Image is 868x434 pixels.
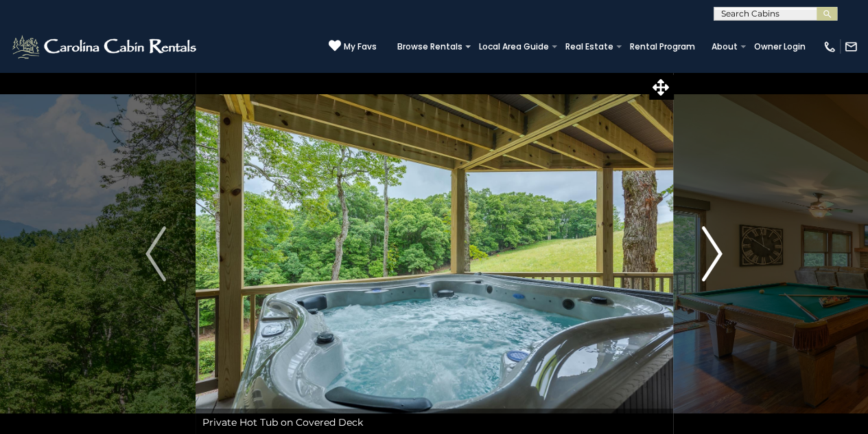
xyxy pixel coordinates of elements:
[145,226,166,281] img: arrow
[705,37,744,56] a: About
[472,37,556,56] a: Local Area Guide
[390,37,469,56] a: Browse Rentals
[559,37,620,56] a: Real Estate
[344,41,377,53] span: My Favs
[823,40,836,54] img: phone-regular-white.png
[623,37,702,56] a: Rental Program
[702,226,723,281] img: arrow
[329,39,377,54] a: My Favs
[10,33,200,61] img: White-1-2.png
[844,40,858,54] img: mail-regular-white.png
[747,37,812,56] a: Owner Login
